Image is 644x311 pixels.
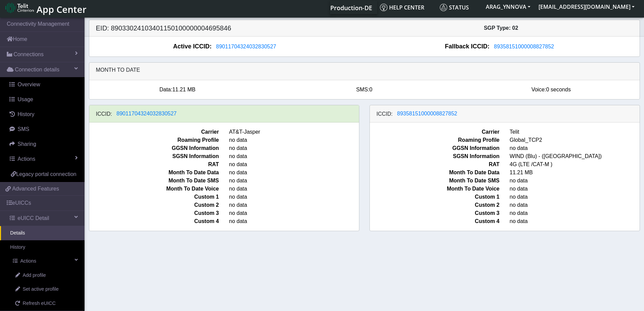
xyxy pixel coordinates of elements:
span: Fallback ICCID: [445,42,490,51]
span: Carrier [365,128,505,136]
span: Month To Date Voice [365,185,505,193]
span: SGP Type: 02 [484,25,518,31]
span: no data [224,144,364,152]
span: Month To Date SMS [365,177,505,185]
h6: Month to date [96,67,633,73]
span: 89358151000008827852 [397,111,457,116]
span: SMS: [356,87,369,92]
span: Month To Date Data [365,169,505,177]
img: logo-telit-cinterion-gw-new.png [5,2,34,13]
img: knowledge.svg [380,4,387,11]
a: Actions [3,152,85,166]
span: Month To Date Voice [84,185,224,193]
a: Your current platform instance [330,1,372,14]
span: Actions [18,156,35,162]
span: Custom 3 [365,209,505,217]
span: no data [224,185,364,193]
span: no data [224,201,364,209]
span: 89011704324032830527 [117,111,177,116]
span: no data [224,193,364,201]
a: Add profile [5,268,85,283]
span: eUICC Detail [18,214,49,222]
span: Actions [20,258,36,265]
span: no data [224,169,364,177]
a: History [3,107,85,122]
span: 89011704324032830527 [216,44,276,49]
span: no data [224,152,364,160]
span: Status [440,4,469,11]
a: Actions [3,254,85,268]
span: Roaming Profile [84,136,224,144]
h5: EID: 89033024103401150100000004695846 [91,24,364,32]
span: Advanced Features [12,185,59,193]
span: Add profile [23,272,46,279]
span: Custom 4 [365,217,505,225]
span: Custom 2 [365,201,505,209]
span: AT&T-Jasper [224,128,364,136]
span: Data: [159,87,172,92]
h6: ICCID: [96,111,112,117]
a: Sharing [3,137,85,152]
a: App Center [5,0,86,15]
span: 0 [369,87,373,92]
span: Active ICCID: [173,42,212,51]
button: 89011704324032830527 [212,42,281,51]
button: ARAG_YNNOVA [482,1,534,13]
span: RAT [365,160,505,169]
span: Connection details [15,66,59,74]
button: 89358151000008827852 [393,109,462,118]
span: 11.21 MB [172,87,195,92]
span: Set active profile [23,286,58,293]
button: 89011704324032830527 [112,109,181,118]
span: Custom 2 [84,201,224,209]
span: Legacy portal connection [16,171,76,177]
span: no data [224,217,364,225]
a: SMS [3,122,85,137]
a: Refresh eUICC [5,296,85,311]
h6: ICCID: [377,111,393,117]
span: RAT [84,160,224,169]
a: Overview [3,77,85,92]
a: Set active profile [5,282,85,296]
span: Roaming Profile [365,136,505,144]
span: Month To Date Data [84,169,224,177]
span: Custom 4 [84,217,224,225]
span: Month To Date SMS [84,177,224,185]
span: Refresh eUICC [23,300,56,307]
span: 0 seconds [546,87,571,92]
button: 89358151000008827852 [490,42,558,51]
span: SMS [18,126,29,132]
span: GGSN Information [84,144,224,152]
span: History [18,111,34,117]
span: SGSN Information [365,152,505,160]
span: Voice: [531,87,546,92]
span: Overview [18,82,40,87]
span: Custom 1 [365,193,505,201]
span: no data [224,136,364,144]
span: App Center [37,3,87,16]
span: no data [224,160,364,169]
a: Help center [377,1,437,14]
span: no data [224,209,364,217]
span: SGSN Information [84,152,224,160]
img: status.svg [440,4,447,11]
a: eUICC Detail [3,211,85,226]
a: Usage [3,92,85,107]
span: 89358151000008827852 [494,44,554,49]
span: Carrier [84,128,224,136]
span: Connections [14,50,44,59]
span: Help center [380,4,424,11]
span: Usage [18,96,33,102]
a: Status [437,1,482,14]
span: Custom 3 [84,209,224,217]
span: GGSN Information [365,144,505,152]
span: Production-DE [330,4,372,12]
span: no data [224,177,364,185]
span: Custom 1 [84,193,224,201]
span: Sharing [18,141,36,147]
button: [EMAIL_ADDRESS][DOMAIN_NAME] [534,1,639,13]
